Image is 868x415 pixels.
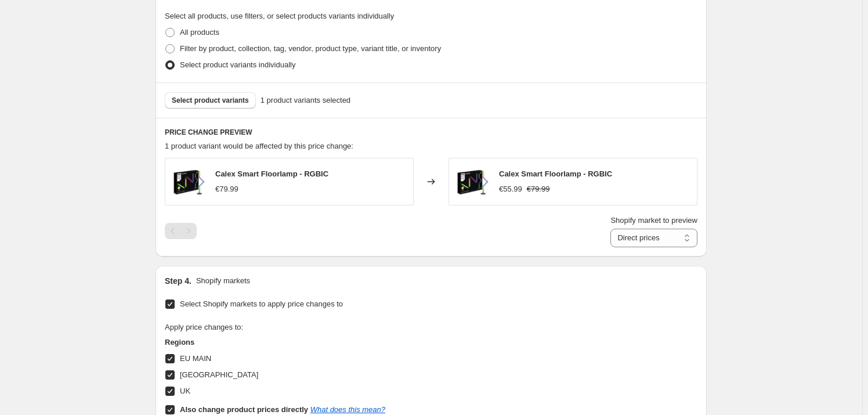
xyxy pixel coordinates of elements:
[261,95,350,106] span: 1 product variants selected
[455,164,490,199] img: Calex-Smart-Floorlamp-RGBIC_80x.png
[180,370,258,379] span: [GEOGRAPHIC_DATA]
[180,405,308,414] b: Also change product prices directly
[165,92,256,109] button: Select product variants
[180,354,211,363] span: EU MAIN
[165,337,385,348] h3: Regions
[215,183,238,195] div: €79.99
[499,169,612,178] span: Calex Smart Floorlamp - RGBIC
[171,164,206,199] img: Calex-Smart-Floorlamp-RGBIC_80x.png
[180,299,343,308] span: Select Shopify markets to apply price changes to
[165,275,191,287] h2: Step 4.
[180,44,441,53] span: Filter by product, collection, tag, vendor, product type, variant title, or inventory
[172,96,249,105] span: Select product variants
[165,142,353,150] span: 1 product variant would be affected by this price change:
[165,223,197,239] nav: Pagination
[165,12,394,20] span: Select all products, use filters, or select products variants individually
[310,405,385,414] a: What does this mean?
[610,216,697,225] span: Shopify market to preview
[180,387,190,395] span: UK
[180,60,295,69] span: Select product variants individually
[527,183,550,195] strike: €79.99
[196,275,250,287] p: Shopify markets
[499,183,522,195] div: €55.99
[165,128,697,137] h6: PRICE CHANGE PREVIEW
[165,323,243,331] span: Apply price changes to:
[180,28,219,37] span: All products
[215,169,328,178] span: Calex Smart Floorlamp - RGBIC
